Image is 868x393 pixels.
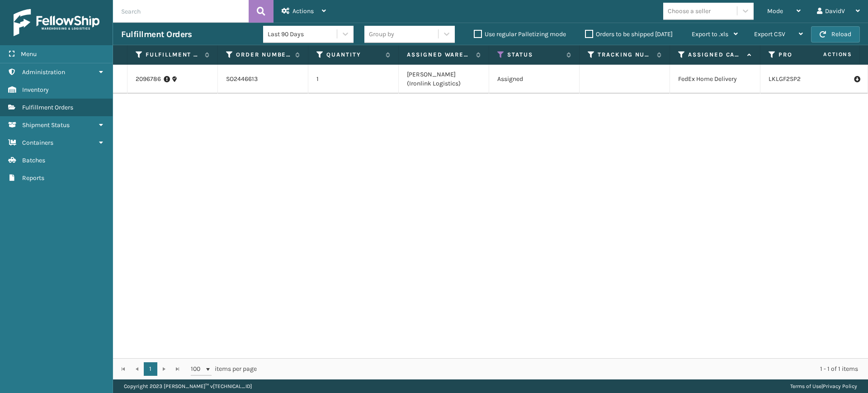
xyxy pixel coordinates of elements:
div: | [790,379,857,393]
a: Privacy Policy [823,383,857,389]
td: SO2446613 [218,65,308,94]
span: 100 [191,365,204,374]
a: 2096786 [136,75,161,84]
td: FedEx Home Delivery [670,65,760,94]
label: Tracking Number [598,51,652,59]
label: Quantity [326,51,381,59]
label: Fulfillment Order Id [146,51,200,59]
span: items per page [191,362,257,376]
span: Reports [22,174,44,182]
a: LKLGF2SP2GU3051 [769,75,822,83]
img: logo [14,9,99,36]
h3: Fulfillment Orders [121,29,192,40]
span: Batches [22,156,45,164]
td: 1 [308,65,399,94]
span: Export CSV [754,30,785,38]
div: Group by [369,29,394,39]
span: Actions [292,7,314,15]
label: Use regular Palletizing mode [474,30,566,38]
span: Inventory [22,86,49,94]
span: Export to .xls [692,30,728,38]
span: Menu [21,50,37,58]
span: Fulfillment Orders [22,104,73,111]
div: 1 - 1 of 1 items [269,365,858,374]
span: Containers [22,139,53,147]
span: Shipment Status [22,121,70,129]
label: Orders to be shipped [DATE] [585,30,673,38]
label: Product SKU [778,51,833,59]
td: [PERSON_NAME] (Ironlink Logistics) [399,65,489,94]
label: Assigned Carrier Service [688,51,743,59]
div: Choose a seller [668,6,711,16]
div: Last 90 Days [268,29,338,39]
td: Assigned [489,65,580,94]
label: Status [507,51,562,59]
i: Pull Label [854,75,859,84]
span: Actions [795,47,858,62]
p: Copyright 2023 [PERSON_NAME]™ v [TECHNICAL_ID] [124,379,252,393]
span: Mode [767,7,783,15]
span: Administration [22,68,65,76]
a: 1 [144,362,157,376]
button: Reload [811,26,860,43]
label: Order Number [236,51,291,59]
label: Assigned Warehouse [407,51,472,59]
a: Terms of Use [790,383,821,389]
